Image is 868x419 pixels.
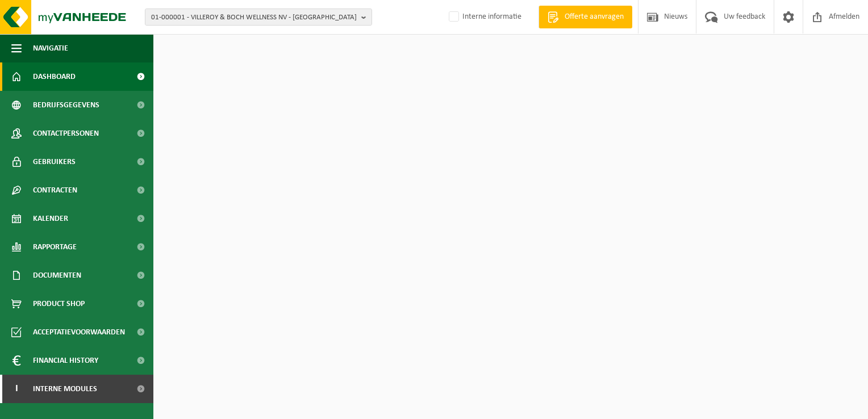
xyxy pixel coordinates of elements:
[33,233,77,261] span: Rapportage
[539,6,632,28] a: Offerte aanvragen
[33,346,98,375] span: Financial History
[33,62,76,91] span: Dashboard
[33,290,85,318] span: Product Shop
[446,9,521,26] label: Interne informatie
[33,261,81,290] span: Documenten
[33,119,99,148] span: Contactpersonen
[33,204,68,233] span: Kalender
[151,9,357,26] span: 01-000001 - VILLEROY & BOCH WELLNESS NV - [GEOGRAPHIC_DATA]
[33,318,125,346] span: Acceptatievoorwaarden
[33,176,77,204] span: Contracten
[145,9,372,26] button: 01-000001 - VILLEROY & BOCH WELLNESS NV - [GEOGRAPHIC_DATA]
[33,91,99,119] span: Bedrijfsgegevens
[33,375,97,403] span: Interne modules
[562,11,627,23] span: Offerte aanvragen
[11,375,22,403] span: I
[33,148,76,176] span: Gebruikers
[33,34,68,62] span: Navigatie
